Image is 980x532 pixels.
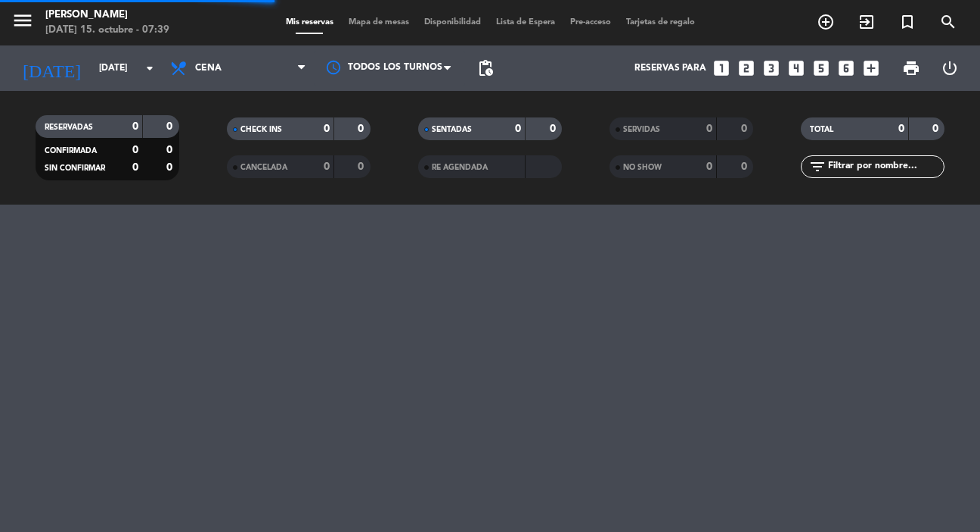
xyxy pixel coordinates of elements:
i: looks_two [737,58,756,78]
strong: 0 [132,121,138,132]
span: Mapa de mesas [341,18,417,27]
strong: 0 [324,124,330,134]
span: Cena [195,63,222,74]
span: Pre-acceso [563,18,619,27]
strong: 0 [515,124,521,134]
i: menu [11,9,34,32]
i: add_box [861,58,881,78]
span: print [902,59,920,77]
i: [DATE] [11,52,91,85]
strong: 0 [898,124,904,134]
input: Filtrar por nombre... [826,158,944,175]
span: Mis reservas [278,18,341,27]
i: filter_list [808,158,826,176]
strong: 0 [550,124,559,134]
strong: 0 [166,145,175,155]
strong: 0 [166,121,175,132]
span: SIN CONFIRMAR [45,164,105,172]
i: search [939,13,957,31]
span: NO SHOW [623,164,662,171]
strong: 0 [706,161,712,172]
span: Lista de Espera [488,18,563,27]
i: exit_to_app [857,13,876,31]
span: CONFIRMADA [45,147,97,155]
strong: 0 [932,124,941,134]
i: looks_5 [811,58,831,78]
div: [DATE] 15. octubre - 07:39 [45,23,169,38]
i: looks_3 [761,58,781,78]
i: add_circle_outline [817,13,835,31]
span: CHECK INS [240,126,282,133]
button: menu [11,9,34,37]
span: RE AGENDADA [432,164,488,171]
strong: 0 [166,162,175,173]
span: SENTADAS [432,126,472,133]
span: RESERVADAS [45,124,93,131]
div: [PERSON_NAME] [45,8,169,23]
div: LOG OUT [930,45,969,91]
strong: 0 [741,161,750,172]
strong: 0 [706,124,712,134]
strong: 0 [358,124,367,134]
span: SERVIDAS [623,126,660,133]
strong: 0 [324,161,330,172]
span: pending_actions [476,59,495,77]
strong: 0 [358,161,367,172]
span: Disponibilidad [417,18,488,27]
strong: 0 [132,162,138,173]
i: looks_6 [836,58,856,78]
i: looks_one [712,58,731,78]
i: looks_4 [786,58,806,78]
span: CANCELADA [240,164,287,171]
span: Tarjetas de regalo [619,18,702,27]
strong: 0 [741,124,750,134]
span: Reservas para [634,63,706,74]
i: arrow_drop_down [141,59,159,77]
span: TOTAL [810,126,833,133]
strong: 0 [132,145,138,155]
i: turned_in_not [898,13,916,31]
i: power_settings_new [941,59,959,77]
